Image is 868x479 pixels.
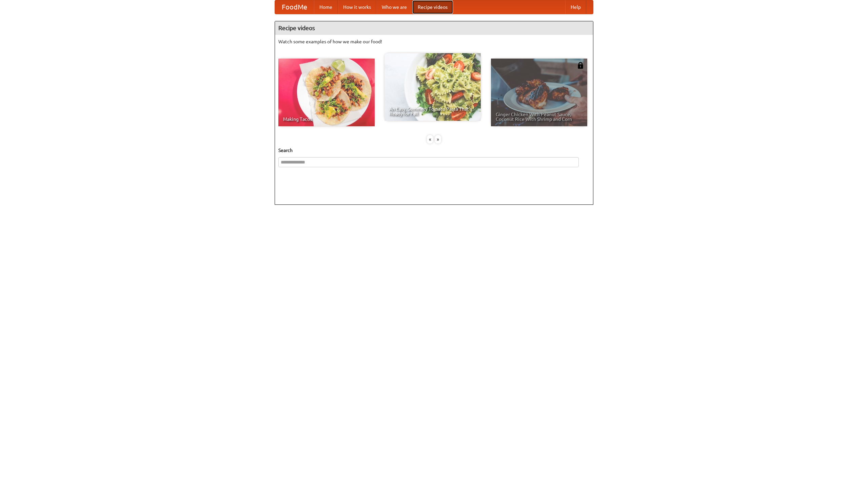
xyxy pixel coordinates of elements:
a: An Easy, Summery Tomato Pasta That's Ready for Fall [384,53,481,121]
a: Who we are [376,0,412,14]
h5: Search [278,147,590,154]
a: Home [314,0,338,14]
a: FoodMe [275,0,314,14]
a: Recipe videos [412,0,453,14]
h4: Recipe videos [275,21,593,35]
a: How it works [338,0,376,14]
a: Making Tacos [278,59,375,126]
div: « [427,135,433,144]
span: Making Tacos [283,117,370,122]
a: Help [565,0,586,14]
div: » [435,135,441,144]
span: An Easy, Summery Tomato Pasta That's Ready for Fall [389,107,476,116]
img: 483408.png [577,62,584,69]
p: Watch some examples of how we make our food! [278,38,590,45]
